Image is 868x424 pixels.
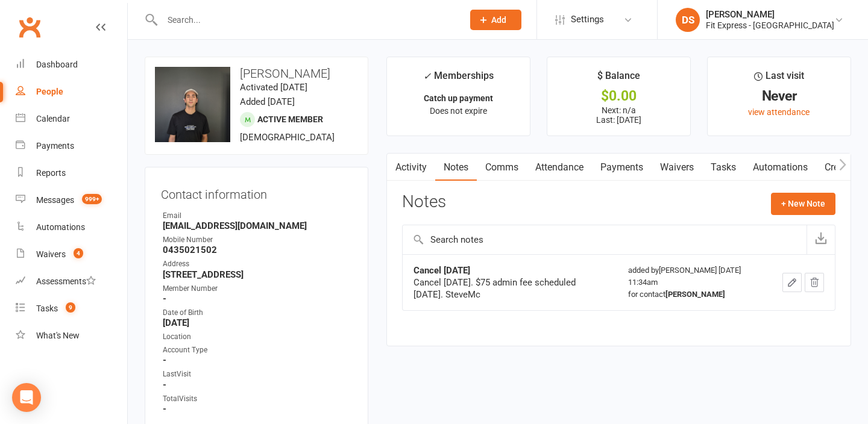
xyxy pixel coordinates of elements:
[16,160,127,187] a: Reports
[163,220,352,231] strong: [EMAIL_ADDRESS][DOMAIN_NAME]
[36,60,78,69] div: Dashboard
[36,276,96,286] div: Assessments
[155,67,230,142] img: image1740379055.png
[706,9,834,20] div: [PERSON_NAME]
[240,82,307,93] time: Activated [DATE]
[558,105,679,125] p: Next: n/a Last: [DATE]
[527,154,592,181] a: Attendance
[676,8,700,32] div: DS
[163,369,352,380] div: LastVisit
[14,12,45,42] a: Clubworx
[163,307,352,319] div: Date of Birth
[414,265,470,276] strong: Cancel [DATE]
[423,70,431,82] i: ✓
[163,331,352,343] div: Location
[592,154,652,181] a: Payments
[16,268,127,295] a: Assessments
[12,383,41,412] div: Open Intercom Messenger
[240,96,295,107] time: Added [DATE]
[163,355,352,366] strong: -
[36,222,85,232] div: Automations
[16,241,127,268] a: Waivers 4
[66,302,75,313] span: 9
[652,154,702,181] a: Waivers
[628,288,761,301] div: for contact
[36,331,80,340] div: What's New
[16,51,127,78] a: Dashboard
[163,344,352,356] div: Account Type
[403,225,807,254] input: Search notes
[36,87,63,96] div: People
[163,393,352,405] div: TotalVisits
[36,114,70,123] div: Calendar
[163,234,352,246] div: Mobile Number
[470,10,521,30] button: Add
[571,6,604,33] span: Settings
[36,249,66,259] div: Waivers
[163,258,352,270] div: Address
[423,68,494,90] div: Memberships
[477,154,527,181] a: Comms
[163,210,352,222] div: Email
[491,15,506,25] span: Add
[163,293,352,304] strong: -
[163,404,352,414] strong: -
[163,269,352,280] strong: [STREET_ADDRESS]
[387,154,435,181] a: Activity
[16,187,127,214] a: Messages 999+
[163,379,352,390] strong: -
[257,114,323,124] span: Active member
[414,276,607,301] div: Cancel [DATE]. $75 admin fee scheduled [DATE]. SteveMc
[36,195,74,205] div: Messages
[36,141,74,151] div: Payments
[748,107,810,117] a: view attendance
[16,214,127,241] a: Automations
[628,264,761,301] div: added by [PERSON_NAME] [DATE] 11:34am
[155,67,358,80] h3: [PERSON_NAME]
[558,90,679,102] div: $0.00
[163,317,352,328] strong: [DATE]
[82,194,102,204] span: 999+
[16,322,127,349] a: What's New
[16,132,127,160] a: Payments
[424,93,493,103] strong: Catch up payment
[163,283,352,295] div: Member Number
[719,90,840,102] div: Never
[435,154,477,181] a: Notes
[702,154,744,181] a: Tasks
[159,11,454,28] input: Search...
[161,183,352,201] h3: Contact information
[665,290,725,299] strong: [PERSON_NAME]
[36,304,58,313] div: Tasks
[597,68,640,90] div: $ Balance
[16,78,127,105] a: People
[754,68,804,90] div: Last visit
[744,154,816,181] a: Automations
[771,193,835,214] button: + New Note
[240,132,335,143] span: [DEMOGRAPHIC_DATA]
[163,245,352,255] strong: 0435021502
[16,105,127,132] a: Calendar
[16,295,127,322] a: Tasks 9
[74,248,83,258] span: 4
[430,106,487,116] span: Does not expire
[402,193,446,214] h3: Notes
[36,168,66,178] div: Reports
[706,20,834,31] div: Fit Express - [GEOGRAPHIC_DATA]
